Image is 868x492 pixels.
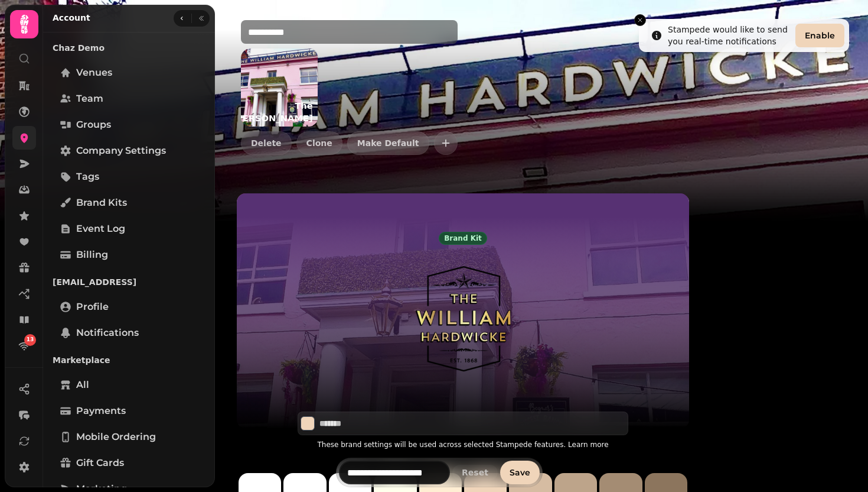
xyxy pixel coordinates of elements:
[76,378,89,392] span: All
[76,66,112,80] span: Venues
[53,295,205,319] a: Profile
[76,404,126,418] span: Payments
[53,271,205,293] p: [EMAIL_ADDRESS]
[53,37,205,59] p: Chaz Demo
[368,245,557,393] img: aHR0cHM6Ly9maWxlcy5zdGFtcGVkZS5haS84YWVkYzEzYy1jYTViLTExZWUtOTYzZS0wYTU4YTlmZWFjMDIvbWVkaWEvMTE3Z...
[53,139,205,163] a: Company settings
[53,399,205,423] a: Payments
[241,131,292,155] button: Delete
[76,118,111,132] span: Groups
[53,191,205,215] a: Brand Kits
[76,248,108,262] span: Billing
[357,139,419,147] span: Make Default
[53,349,205,371] p: Marketplace
[795,24,844,47] button: Enable
[76,170,99,184] span: Tags
[76,300,109,314] span: Profile
[76,222,125,236] span: Event log
[668,24,791,47] div: Stampede would like to send you real-time notifications
[53,61,205,85] a: Venues
[76,92,103,106] span: Team
[27,336,34,344] span: 13
[301,416,315,430] button: Select color
[568,441,608,449] a: Learn more
[306,139,332,147] span: Clone
[76,326,139,340] span: Notifications
[12,334,36,358] a: 13
[347,131,429,155] button: Make Default
[296,131,342,155] button: Clone
[239,48,318,127] a: The [PERSON_NAME]
[53,87,205,111] a: Team
[634,14,646,26] button: Close toast
[53,12,90,24] h2: Account
[53,373,205,397] a: All
[510,468,530,477] span: Save
[53,321,205,345] a: Notifications
[500,461,540,484] button: Save
[439,232,487,245] div: Brand kit
[240,48,318,127] img: aHR0cHM6Ly9maWxlcy5zdGFtcGVkZS5haS84YWVkYzEzYy1jYTViLTExZWUtOTYzZS0wYTU4YTlmZWFjMDIvbWVkaWEvYjVhY...
[298,438,628,452] p: These brand settings will be used across selected Stampede features.
[251,139,282,147] span: Delete
[53,217,205,241] a: Event log
[298,412,628,435] div: Select color
[227,97,318,127] p: The [PERSON_NAME]
[53,243,205,267] a: Billing
[76,456,124,470] span: Gift cards
[76,196,127,210] span: Brand Kits
[452,465,498,480] button: Reset
[462,468,488,477] span: Reset
[53,451,205,475] a: Gift cards
[76,430,156,444] span: Mobile ordering
[53,113,205,137] a: Groups
[53,165,205,189] a: Tags
[53,425,205,449] a: Mobile ordering
[76,144,166,158] span: Company settings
